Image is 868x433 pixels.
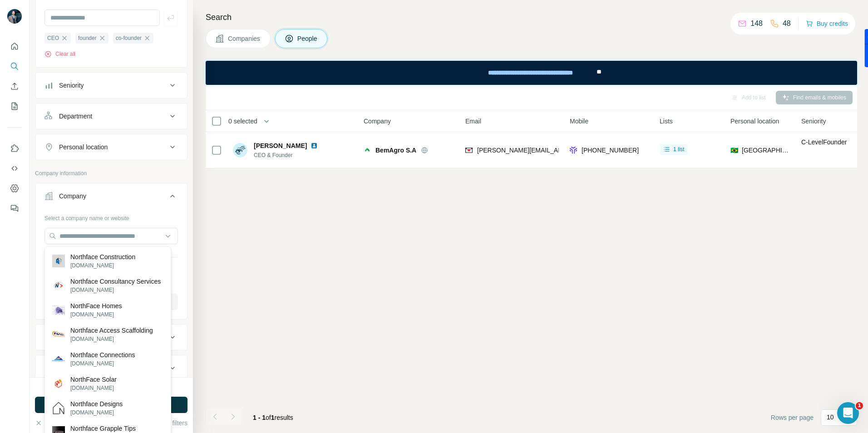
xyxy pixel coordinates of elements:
span: co-founder [116,34,142,42]
img: provider findymail logo [465,146,473,155]
img: Northface Designs [52,402,65,414]
p: NorthFace Solar [70,375,117,384]
span: Rows per page [771,413,814,422]
span: founder [78,34,97,42]
p: Northface Consultancy Services [70,277,161,286]
span: 1 - 1 [253,414,266,421]
p: Company information [35,169,187,177]
button: Industry [35,326,187,348]
button: My lists [7,98,22,114]
p: Northface Access Scaffolding [70,326,153,335]
img: NorthFace Homes [52,304,65,316]
span: 1 [271,414,275,421]
button: Use Surfe on LinkedIn [7,140,22,157]
button: Quick start [7,38,22,54]
button: Seniority [35,74,187,96]
button: Clear [35,418,61,428]
button: Buy credits [806,17,848,30]
button: Feedback [7,200,22,216]
div: Company [59,192,86,201]
iframe: Intercom live chat [837,402,859,424]
img: provider forager logo [570,146,577,155]
img: Logo of BemAgro S.A [364,147,371,154]
p: 10 [827,413,834,422]
button: Personal location [35,136,187,158]
p: [DOMAIN_NAME] [70,310,122,319]
span: Company [364,117,391,126]
span: Companies [228,34,261,43]
p: Northface Designs [70,399,123,408]
button: Clear all [44,50,75,58]
button: Dashboard [7,180,22,197]
img: LinkedIn logo [311,142,318,149]
span: [GEOGRAPHIC_DATA] [742,146,790,155]
span: BemAgro S.A [375,146,416,155]
img: Avatar [7,9,22,24]
span: [PHONE_NUMBER] [582,147,639,154]
span: Email [465,117,481,126]
button: Company [35,185,187,211]
span: 0 selected [228,117,257,126]
p: 48 [783,18,791,29]
span: 1 [856,402,863,409]
span: People [297,34,318,43]
span: C-Level Founder [801,138,847,146]
div: Seniority [59,81,84,90]
button: HQ location [35,357,187,379]
button: Use Surfe API [7,160,22,177]
button: Search [7,58,22,74]
span: CEO & Founder [254,151,321,159]
p: [DOMAIN_NAME] [70,384,117,392]
p: [DOMAIN_NAME] [70,286,161,294]
img: Northface Construction [52,255,65,267]
span: Mobile [570,117,588,126]
span: 1 list [673,145,685,153]
p: [DOMAIN_NAME] [70,359,135,368]
p: 148 [750,18,763,29]
span: results [253,414,293,421]
img: NorthFace Solar [52,377,65,390]
button: Enrich CSV [7,78,22,94]
img: Northface Connections [52,353,65,365]
div: Department [59,112,92,121]
span: of [266,414,271,421]
p: [DOMAIN_NAME] [70,408,123,417]
span: [PERSON_NAME][EMAIL_ADDRESS][PERSON_NAME][DOMAIN_NAME] [477,147,690,154]
button: Department [35,105,187,127]
p: [DOMAIN_NAME] [70,261,135,270]
div: Select a company name or website [44,211,178,222]
iframe: Banner [206,61,857,85]
p: Northface Connections [70,350,135,359]
div: Personal location [59,143,108,152]
span: [PERSON_NAME] [254,141,307,150]
p: Northface Grapple Tips [70,424,136,433]
img: Avatar [233,143,247,157]
p: Northface Construction [70,252,135,261]
span: Lists [660,117,673,126]
img: Northface Consultancy Services [52,279,65,292]
span: Seniority [801,117,826,126]
h4: Search [206,11,857,24]
p: [DOMAIN_NAME] [70,335,153,343]
span: 🇧🇷 [730,146,738,155]
span: CEO [47,34,59,42]
button: Run search [35,397,187,413]
p: NorthFace Homes [70,301,122,310]
img: Northface Access Scaffolding [52,328,65,341]
span: Personal location [730,117,779,126]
